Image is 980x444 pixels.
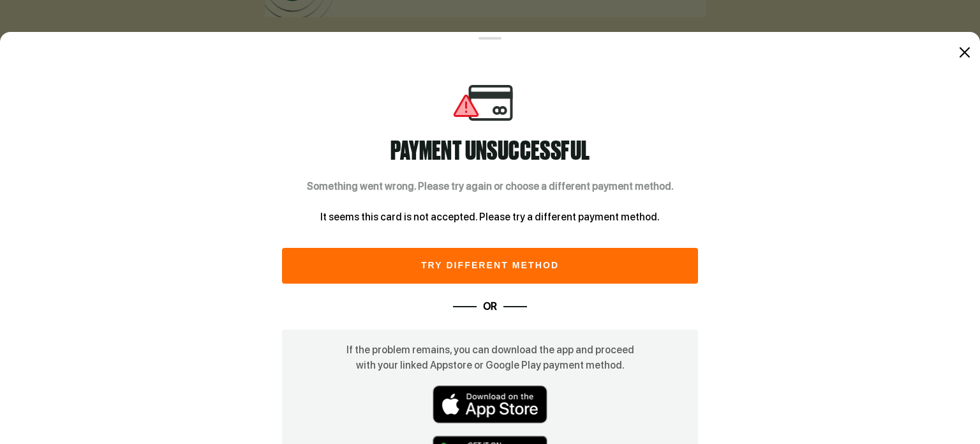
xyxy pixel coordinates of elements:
[450,83,531,123] img: icon
[433,385,547,424] img: google-play
[308,342,672,373] p: If the problem remains, you can download the app and proceed with your linked Appstore or Google ...
[453,299,527,314] span: OR
[282,248,698,284] button: try different method
[390,138,590,164] h1: Payment unsuccessful
[307,179,674,194] p: Something went wrong. Please try again or choose a different payment method.
[320,210,660,225] p: It seems this card is not accepted. Please try a different payment method.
